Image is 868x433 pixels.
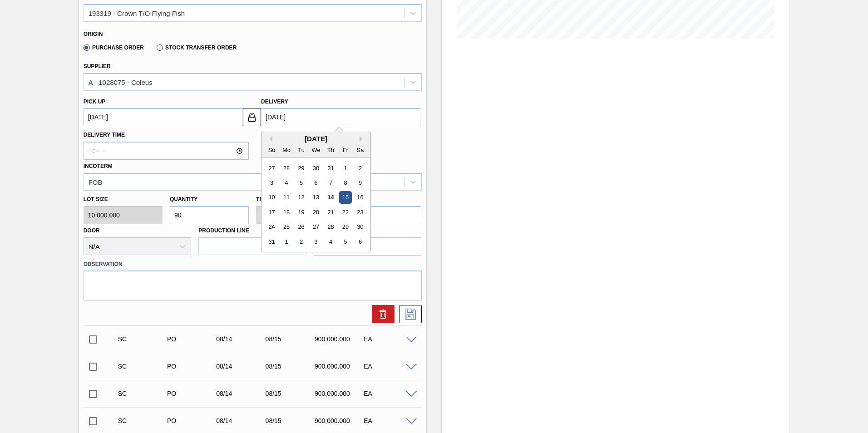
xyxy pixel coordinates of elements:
[360,136,366,142] button: Next Month
[339,206,351,218] div: Choose Friday, August 22nd, 2025
[295,192,307,204] div: Choose Tuesday, August 12th, 2025
[325,144,337,156] div: Th
[84,98,106,105] label: Pick up
[281,162,293,174] div: Choose Monday, July 28th, 2025
[281,221,293,233] div: Choose Monday, August 25th, 2025
[165,363,220,370] div: Purchase order
[295,221,307,233] div: Choose Tuesday, August 26th, 2025
[312,390,367,397] div: 900,000.000
[84,163,113,169] label: Incoterm
[367,305,395,323] div: Delete Suggestion
[310,236,322,248] div: Choose Wednesday, September 3rd, 2025
[165,417,220,424] div: Purchase order
[354,192,366,204] div: Choose Saturday, August 16th, 2025
[339,192,351,204] div: Choose Friday, August 15th, 2025
[84,227,100,234] label: Door
[310,144,322,156] div: We
[339,221,351,233] div: Choose Friday, August 29th, 2025
[84,63,111,69] label: Supplier
[165,335,220,343] div: Purchase order
[247,112,257,123] img: locked
[281,177,293,189] div: Choose Monday, August 4th, 2025
[256,196,279,202] label: Trucks
[263,335,318,343] div: 08/15/2025
[266,136,272,142] button: Previous Month
[214,417,269,424] div: 08/14/2025
[361,417,416,424] div: EA
[89,9,185,17] div: 193319 - Crown T/O Flying Fish
[266,192,278,204] div: Choose Sunday, August 10th, 2025
[165,390,220,397] div: Purchase order
[261,108,420,126] input: mm/dd/yyyy
[266,221,278,233] div: Choose Sunday, August 24th, 2025
[312,417,367,424] div: 900,000.000
[325,162,337,174] div: Choose Thursday, July 31st, 2025
[281,206,293,218] div: Choose Monday, August 18th, 2025
[339,162,351,174] div: Choose Friday, August 1st, 2025
[312,363,367,370] div: 900,000.000
[214,335,269,343] div: 08/14/2025
[354,236,366,248] div: Choose Saturday, September 6th, 2025
[157,44,237,51] label: Stock Transfer Order
[281,192,293,204] div: Choose Monday, August 11th, 2025
[354,162,366,174] div: Choose Saturday, August 2nd, 2025
[312,335,367,343] div: 900,000.000
[263,390,318,397] div: 08/15/2025
[84,193,163,206] label: Lot size
[266,236,278,248] div: Choose Sunday, August 31st, 2025
[214,390,269,397] div: 08/14/2025
[266,162,278,174] div: Choose Sunday, July 27th, 2025
[116,390,171,397] div: Suggestion Created
[116,417,171,424] div: Suggestion Created
[295,162,307,174] div: Choose Tuesday, July 29th, 2025
[89,178,103,186] div: FOB
[339,236,351,248] div: Choose Friday, September 5th, 2025
[395,305,422,323] div: Save Suggestion
[325,177,337,189] div: Choose Thursday, August 7th, 2025
[310,162,322,174] div: Choose Wednesday, July 30th, 2025
[264,161,367,249] div: month 2025-08
[354,206,366,218] div: Choose Saturday, August 23rd, 2025
[281,144,293,156] div: Mo
[84,108,243,126] input: mm/dd/yyyy
[263,417,318,424] div: 08/15/2025
[325,221,337,233] div: Choose Thursday, August 28th, 2025
[84,44,144,51] label: Purchase Order
[261,98,288,105] label: Delivery
[261,135,370,143] div: [DATE]
[281,236,293,248] div: Choose Monday, September 1st, 2025
[243,108,261,126] button: locked
[354,177,366,189] div: Choose Saturday, August 9th, 2025
[116,363,171,370] div: Suggestion Created
[354,221,366,233] div: Choose Saturday, August 30th, 2025
[266,144,278,156] div: Su
[295,144,307,156] div: Tu
[361,363,416,370] div: EA
[89,78,153,86] div: A - 1028075 - Coleus
[310,177,322,189] div: Choose Wednesday, August 6th, 2025
[266,206,278,218] div: Choose Sunday, August 17th, 2025
[295,177,307,189] div: Choose Tuesday, August 5th, 2025
[354,144,366,156] div: Sa
[170,196,197,202] label: Quantity
[263,363,318,370] div: 08/15/2025
[325,192,337,204] div: Choose Thursday, August 14th, 2025
[295,206,307,218] div: Choose Tuesday, August 19th, 2025
[310,206,322,218] div: Choose Wednesday, August 20th, 2025
[84,31,103,37] label: Origin
[361,335,416,343] div: EA
[84,128,249,142] label: Delivery Time
[295,236,307,248] div: Choose Tuesday, September 2nd, 2025
[310,221,322,233] div: Choose Wednesday, August 27th, 2025
[325,236,337,248] div: Choose Thursday, September 4th, 2025
[266,177,278,189] div: Choose Sunday, August 3rd, 2025
[198,227,249,234] label: Production Line
[361,390,416,397] div: EA
[214,363,269,370] div: 08/14/2025
[339,144,351,156] div: Fr
[339,177,351,189] div: Choose Friday, August 8th, 2025
[84,258,422,271] label: Observation
[325,206,337,218] div: Choose Thursday, August 21st, 2025
[310,192,322,204] div: Choose Wednesday, August 13th, 2025
[116,335,171,343] div: Suggestion Created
